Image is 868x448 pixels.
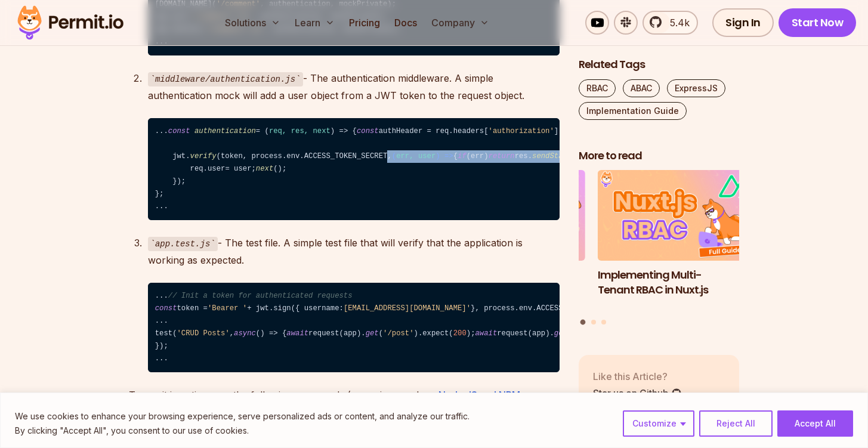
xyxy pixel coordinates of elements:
h2: Related Tags [579,57,740,72]
code: app.test.js [148,237,218,251]
a: Implementing Multi-Tenant RBAC in Nuxt.jsImplementing Multi-Tenant RBAC in Nuxt.js [598,171,759,313]
span: get [554,329,567,338]
span: 5.4k [663,16,690,30]
p: - The authentication middleware. A simple authentication mock will add a user object from a JWT t... [148,70,560,104]
a: Implementation Guide [579,102,687,120]
div: Posts [579,171,740,327]
img: Permit logo [12,2,129,43]
button: Accept All [777,410,853,437]
span: await [286,329,308,338]
button: Company [427,11,494,35]
a: ExpressJS [667,79,725,97]
span: authentication [194,127,256,135]
button: Go to slide 1 [580,320,586,325]
h2: More to read [579,149,740,163]
img: Policy-Based Access Control (PBAC) Isn’t as Great as You Think [424,171,585,261]
span: [EMAIL_ADDRESS][DOMAIN_NAME]' [344,304,471,313]
span: 'Bearer ' [208,304,247,313]
p: We use cookies to enhance your browsing experience, serve personalized ads or content, and analyz... [15,409,469,424]
span: next [256,165,273,173]
a: Start Now [779,8,857,37]
a: Pricing [344,11,385,35]
code: ... token = + jwt.sign({ username: }, process.env.ACCESS_TOKEN_SECRET, { expiresIn: }); ... test(... [148,283,560,373]
span: verify [190,152,217,160]
span: sendStatus [532,152,576,160]
code: middleware/authentication.js [148,72,303,86]
span: 'authorization' [489,127,554,135]
span: await [475,329,498,338]
p: To see it in action, run the following commands (assuming you have on your machine): [129,387,560,420]
span: // Init a token for authenticated requests [168,292,353,300]
button: Reject All [699,410,773,437]
span: const [168,127,190,135]
a: RBAC [579,79,616,97]
button: Go to slide 3 [601,320,606,325]
a: Docs [390,11,422,35]
img: Implementing Multi-Tenant RBAC in Nuxt.js [598,171,759,261]
a: Sign In [712,8,774,37]
p: - The test file. A simple test file that will verify that the application is working as expected. [148,234,560,268]
span: get [366,329,379,338]
p: By clicking "Accept All", you consent to our use of cookies. [15,424,469,438]
a: Star us on Github [593,386,682,400]
span: async [234,329,256,338]
span: '/post' [383,329,413,338]
span: 200 [453,329,467,338]
button: Solutions [220,11,285,35]
span: env [286,152,299,160]
span: err, user [396,152,435,160]
h3: Implementing Multi-Tenant RBAC in Nuxt.js [598,268,759,298]
p: Like this Article? [593,369,682,384]
a: 5.4k [642,11,698,35]
span: ACCESS_TOKEN_SECRET [304,152,388,160]
code: ... = ( ) => { authHeader = req. [ ]; token = authHeader && authHeader. ( )[ ]; (token == ) res. ... [148,118,560,221]
span: const [155,304,177,313]
span: const [357,127,379,135]
span: headers [453,127,484,135]
span: ( ) => [392,152,453,160]
span: req, res, next [269,127,330,135]
button: Customize [623,410,694,437]
span: if [458,152,467,160]
span: 'CRUD Posts' [177,329,230,338]
span: return [489,152,515,160]
button: Go to slide 2 [591,320,596,325]
a: ABAC [623,79,660,97]
span: user [208,165,225,173]
li: 1 of 3 [598,171,759,313]
h3: Policy-Based Access Control (PBAC) Isn’t as Great as You Think [424,268,585,312]
button: Learn [290,11,339,35]
li: 3 of 3 [424,171,585,313]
